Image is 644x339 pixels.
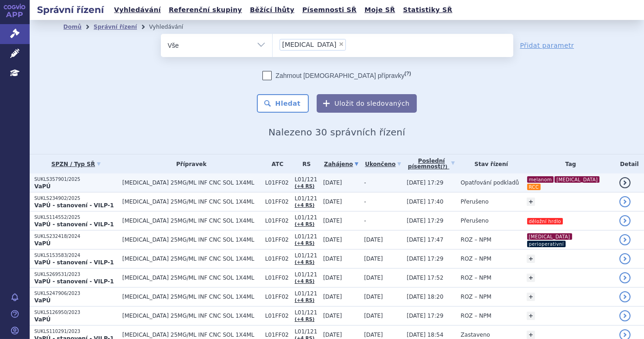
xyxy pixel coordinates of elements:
span: [DATE] [364,294,383,300]
span: Přerušeno [461,198,489,205]
th: RS [290,154,319,173]
i: perioperativní [527,241,566,247]
a: detail [619,253,631,264]
span: L01FF02 [265,237,290,243]
span: L01FF02 [265,179,290,186]
strong: VaPÚ - stanovení - VILP-1 [34,278,114,285]
label: Zahrnout [DEMOGRAPHIC_DATA] přípravky [262,71,411,80]
a: (+4 RS) [294,317,314,322]
span: ROZ – NPM [461,275,491,281]
span: [DATE] [323,217,342,224]
a: + [527,312,535,320]
span: L01/121 [294,214,319,221]
a: detail [619,215,631,226]
span: [DATE] 17:29 [407,256,443,262]
span: [MEDICAL_DATA] 25MG/ML INF CNC SOL 1X4ML [122,237,261,243]
span: [DATE] [323,313,342,319]
span: [DATE] 17:52 [407,275,443,281]
strong: VaPÚ - stanovení - VILP-1 [34,221,114,228]
span: - [364,217,366,224]
span: Nalezeno 30 správních řízení [268,127,405,138]
abbr: (?) [440,164,447,170]
a: Referenční skupiny [166,4,245,16]
p: SUKLS247906/2023 [34,290,118,297]
span: [DATE] [364,275,383,281]
p: SUKLS234902/2025 [34,195,118,202]
span: [MEDICAL_DATA] 25MG/ML INF CNC SOL 1X4ML [122,313,261,319]
a: + [527,331,535,339]
span: [DATE] 18:54 [407,332,443,338]
span: [DATE] [364,313,383,319]
a: Písemnosti SŘ [300,4,359,16]
span: [DATE] [364,332,383,338]
p: SUKLS153583/2024 [34,252,118,259]
abbr: (?) [404,70,411,77]
a: Moje SŘ [362,4,398,16]
a: Zahájeno [323,158,359,171]
a: (+4 RS) [294,222,314,227]
p: SUKLS110291/2023 [34,328,118,335]
a: SPZN / Typ SŘ [34,158,118,171]
a: + [527,198,535,206]
p: SUKLS232418/2024 [34,233,118,240]
span: L01/121 [294,309,319,316]
span: [MEDICAL_DATA] 25MG/ML INF CNC SOL 1X4ML [122,332,261,338]
span: L01FF02 [265,256,290,262]
span: L01FF02 [265,275,290,281]
span: [DATE] 18:20 [407,294,443,300]
span: L01/121 [294,195,319,202]
span: L01/121 [294,252,319,259]
span: [DATE] [323,237,342,243]
span: [DATE] [323,179,342,186]
i: [MEDICAL_DATA] [555,176,599,183]
span: [DATE] 17:40 [407,198,443,205]
span: - [364,179,366,186]
a: + [527,274,535,282]
span: [DATE] [323,294,342,300]
p: SUKLS126950/2023 [34,309,118,316]
a: detail [619,234,631,245]
a: (+4 RS) [294,279,314,284]
a: (+4 RS) [294,260,314,265]
span: L01FF02 [265,294,290,300]
span: L01FF02 [265,198,290,205]
h2: Správní řízení [30,3,111,16]
a: + [527,255,535,263]
button: Uložit do sledovaných [317,94,417,113]
span: [MEDICAL_DATA] 25MG/ML INF CNC SOL 1X4ML [122,198,261,205]
a: detail [619,310,631,321]
p: SUKLS357901/2025 [34,176,118,183]
a: Domů [64,24,82,30]
th: Přípravek [118,154,261,173]
span: ROZ – NPM [461,294,491,300]
th: Stav řízení [456,154,522,173]
a: Správní řízení [94,24,137,30]
a: Běžící lhůty [247,4,297,16]
th: Detail [615,154,644,173]
span: [DATE] [364,256,383,262]
strong: VaPÚ [34,297,51,304]
span: [MEDICAL_DATA] 25MG/ML INF CNC SOL 1X4ML [122,275,261,281]
span: [DATE] 17:47 [407,237,443,243]
th: ATC [261,154,290,173]
strong: VaPÚ [34,183,51,190]
span: Zastaveno [461,332,490,338]
span: L01/121 [294,328,319,335]
i: [MEDICAL_DATA] [527,233,572,240]
span: [MEDICAL_DATA] 25MG/ML INF CNC SOL 1X4ML [122,294,261,300]
span: [MEDICAL_DATA] 25MG/ML INF CNC SOL 1X4ML [122,217,261,224]
a: Přidat parametr [520,41,574,50]
span: [MEDICAL_DATA] [282,41,337,48]
span: ROZ – NPM [461,313,491,319]
p: SUKLS269531/2023 [34,271,118,278]
li: Vyhledávání [149,20,195,34]
span: L01FF02 [265,313,290,319]
a: + [527,293,535,301]
a: (+4 RS) [294,203,314,208]
span: Přerušeno [461,217,489,224]
span: [DATE] [364,237,383,243]
span: [DATE] 17:29 [407,179,443,186]
span: L01/121 [294,290,319,297]
span: L01/121 [294,176,319,183]
span: [MEDICAL_DATA] 25MG/ML INF CNC SOL 1X4ML [122,179,261,186]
